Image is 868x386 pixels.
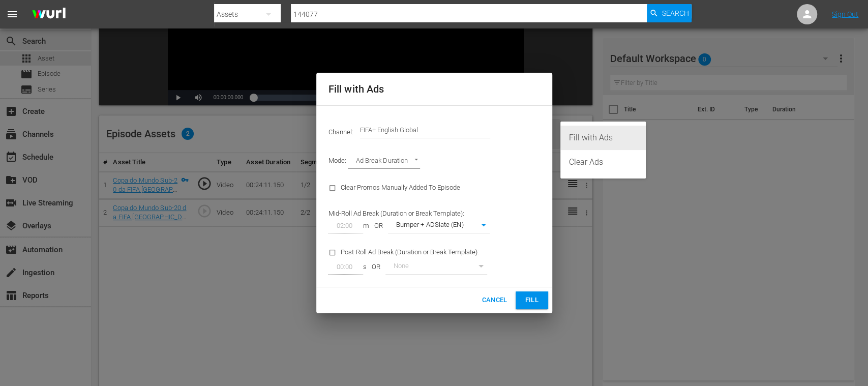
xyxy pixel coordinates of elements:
div: Clear Promos Manually Added To Episode [322,175,496,201]
span: menu [6,8,18,20]
img: ans4CAIJ8jUAAAAAAAAAAAAAAAAAAAAAAAAgQb4GAAAAAAAAAAAAAAAAAAAAAAAAJMjXAAAAAAAAAAAAAAAAAAAAAAAAgAT5G... [24,3,73,26]
span: Channel: [328,128,360,136]
div: Clear Ads [568,150,638,174]
button: Fill [516,291,548,309]
a: Sign Out [832,10,858,18]
div: Bumper + ADSlate (EN) [388,219,490,233]
div: Fill with Ads [568,126,638,150]
span: Search [662,4,689,22]
div: None [385,260,487,274]
span: s [363,262,367,272]
span: Fill [524,294,540,306]
span: Cancel [482,294,507,306]
button: Cancel [477,291,511,309]
div: Ad Break Duration [348,155,421,169]
div: Mode: [322,149,546,175]
span: OR [367,262,385,272]
div: Post-Roll Ad Break (Duration or Break Template): [322,240,496,281]
span: Mid-Roll Ad Break (Duration or Break Template): [328,210,464,217]
span: m [363,221,369,231]
span: OR [369,221,388,231]
h2: Fill with Ads [328,81,540,97]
